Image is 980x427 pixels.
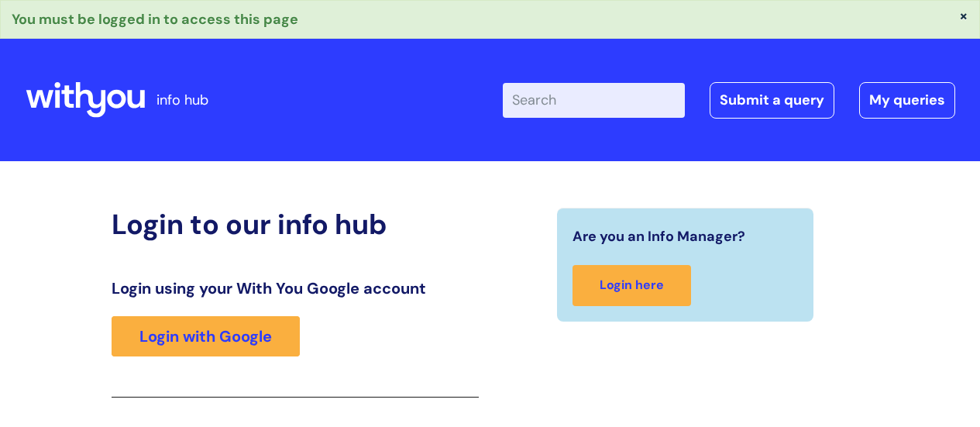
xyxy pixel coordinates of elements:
[156,88,208,112] p: info hub
[112,279,479,298] h3: Login using your With You Google account
[112,208,479,241] h2: Login to our info hub
[959,9,968,22] button: ×
[503,83,685,117] input: Search
[710,82,834,118] a: Submit a query
[573,224,745,249] span: Are you an Info Manager?
[859,82,955,118] a: My queries
[112,316,300,356] a: Login with Google
[573,265,691,306] a: Login here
